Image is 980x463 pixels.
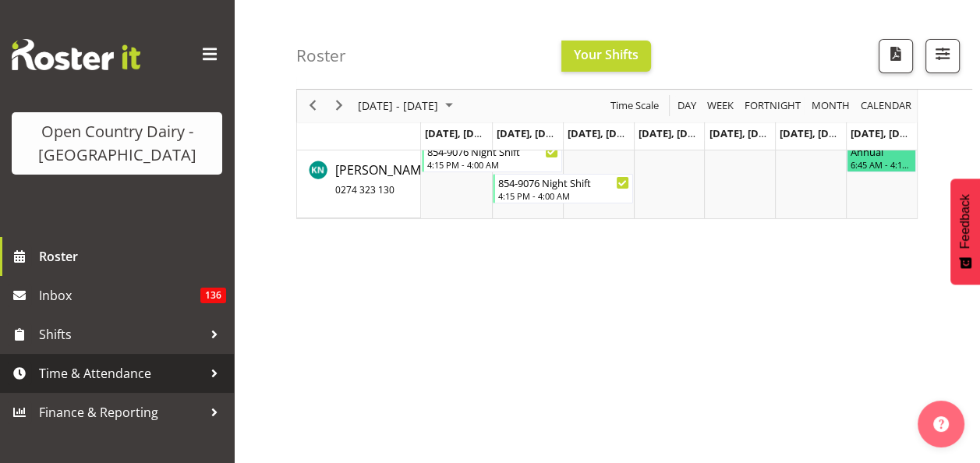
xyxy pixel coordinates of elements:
[326,90,352,122] div: next period
[676,97,698,116] span: Day
[356,97,440,116] span: [DATE] - [DATE]
[329,97,350,116] button: Next
[706,97,735,116] span: Week
[958,194,972,249] span: Feedback
[39,362,203,385] span: Time & Attendance
[847,143,916,172] div: Karl Nicol"s event - Annual Begin From Sunday, October 5, 2025 at 6:45:00 AM GMT+13:00 Ends At Su...
[302,97,324,116] button: Previous
[879,39,913,73] button: Download a PDF of the roster according to the set date range.
[851,158,912,171] div: 6:45 AM - 4:15 PM
[810,97,851,116] span: Month
[335,183,394,196] span: 0274 323 130
[950,178,980,285] button: Feedback - Show survey
[297,141,421,218] td: Karl Nicol resource
[851,126,922,140] span: [DATE], [DATE]
[356,97,460,116] button: October 2025
[427,143,558,159] div: 854-9076 Night Shift
[609,97,660,116] span: Time Scale
[568,126,639,140] span: [DATE], [DATE]
[12,39,140,70] img: Rosterit website logo
[574,46,639,63] span: Your Shifts
[675,97,699,116] button: Timeline Day
[425,126,496,140] span: [DATE], [DATE]
[709,126,780,140] span: [DATE], [DATE]
[639,126,709,140] span: [DATE], [DATE]
[27,120,207,167] div: Open Country Dairy - [GEOGRAPHIC_DATA]
[561,41,651,72] button: Your Shifts
[858,97,915,116] button: Month
[299,90,326,122] div: previous period
[809,97,853,116] button: Timeline Month
[39,401,203,424] span: Finance & Reporting
[498,175,629,190] div: 854-9076 Night Shift
[335,161,432,198] a: [PERSON_NAME]0274 323 130
[296,47,346,65] h4: Roster
[608,97,662,116] button: Time Scale
[780,126,851,140] span: [DATE], [DATE]
[493,174,633,203] div: Karl Nicol"s event - 854-9076 Night Shift Begin From Tuesday, September 30, 2025 at 4:15:00 PM GM...
[421,141,917,218] table: Timeline Week of October 2, 2025
[859,97,913,116] span: calendar
[497,126,568,140] span: [DATE], [DATE]
[743,97,802,116] span: Fortnight
[925,39,960,73] button: Filter Shifts
[200,288,226,303] span: 136
[851,143,912,159] div: Annual
[39,284,200,307] span: Inbox
[498,189,629,202] div: 4:15 PM - 4:00 AM
[933,416,949,432] img: help-xxl-2.png
[742,97,804,116] button: Fortnight
[352,90,462,122] div: Sep 29 - Oct 05, 2025
[335,161,432,197] span: [PERSON_NAME]
[427,158,558,171] div: 4:15 PM - 4:00 AM
[296,77,918,219] div: Timeline Week of October 2, 2025
[39,245,226,268] span: Roster
[39,323,203,346] span: Shifts
[422,143,562,172] div: Karl Nicol"s event - 854-9076 Night Shift Begin From Monday, September 29, 2025 at 4:15:00 PM GMT...
[705,97,737,116] button: Timeline Week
